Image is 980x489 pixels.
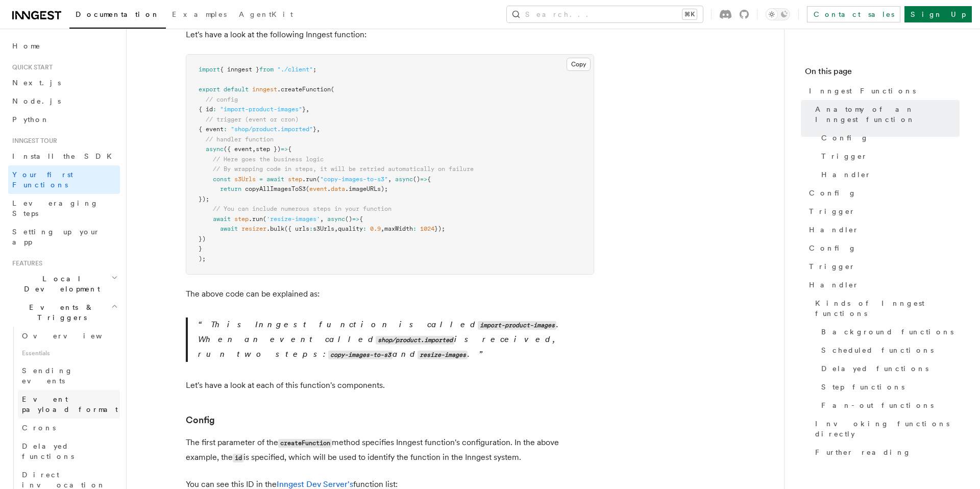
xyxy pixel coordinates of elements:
[277,86,331,93] span: .createFunction
[76,10,160,18] span: Documentation
[821,400,934,410] span: Fan-out functions
[370,225,381,232] span: 0.9
[213,156,324,163] span: // Here goes the business logic
[241,225,266,232] span: resizer
[805,82,960,100] a: Inngest Functions
[8,259,42,267] span: Features
[186,413,215,427] a: Config
[277,479,353,489] a: Inngest Dev Server's
[8,92,120,110] a: Node.js
[233,3,299,28] a: AgentKit
[682,9,697,19] kbd: ⌘K
[327,185,331,192] span: .
[331,86,334,93] span: (
[8,147,120,165] a: Install the SDK
[8,223,120,251] a: Setting up your app
[18,327,120,345] a: Overview
[252,86,277,93] span: inngest
[309,185,327,192] span: event
[434,225,445,232] span: });
[186,435,594,465] p: The first parameter of the method specifies Inngest function's configuration. In the above exampl...
[328,351,393,359] code: copy-images-to-s3
[359,215,363,223] span: {
[805,202,960,221] a: Trigger
[199,195,209,203] span: });
[815,419,960,439] span: Invoking functions directly
[22,471,106,489] span: Direct invocation
[809,86,916,96] span: Inngest Functions
[220,66,259,73] span: { inngest }
[805,239,960,257] a: Config
[821,327,953,337] span: Background functions
[18,361,120,390] a: Sending events
[206,96,238,103] span: // config
[313,225,334,232] span: s3Urls
[817,396,960,414] a: Fan-out functions
[239,10,293,18] span: AgentKit
[363,225,366,232] span: :
[220,106,302,113] span: "import-product-images"
[277,66,313,73] span: "./client"
[302,106,306,113] span: }
[821,382,904,392] span: Step functions
[306,106,309,113] span: ,
[821,363,928,374] span: Delayed functions
[256,145,281,153] span: step })
[249,215,263,223] span: .run
[22,424,56,432] span: Crons
[288,176,302,183] span: step
[22,395,118,413] span: Event payload format
[320,215,324,223] span: ,
[199,255,206,262] span: );
[8,194,120,223] a: Leveraging Steps
[266,225,284,232] span: .bulk
[334,225,338,232] span: ,
[18,390,120,419] a: Event payload format
[413,225,416,232] span: :
[12,115,50,124] span: Python
[186,28,594,42] p: Let's have a look at the following Inngest function:
[809,243,856,253] span: Config
[18,419,120,437] a: Crons
[234,176,256,183] span: s3Urls
[817,378,960,396] a: Step functions
[12,79,61,87] span: Next.js
[345,185,388,192] span: .imageURLs);
[259,176,263,183] span: =
[376,336,454,345] code: shop/product.imported
[22,332,127,340] span: Overview
[478,321,556,330] code: import-product-images
[345,215,352,223] span: ()
[206,116,299,123] span: // trigger (event or cron)
[306,185,309,192] span: (
[288,145,291,153] span: {
[233,454,243,462] code: id
[904,6,972,22] a: Sign Up
[266,215,320,223] span: 'resize-images'
[805,221,960,239] a: Handler
[206,145,224,153] span: async
[252,145,256,153] span: ,
[213,176,231,183] span: const
[234,215,249,223] span: step
[166,3,233,28] a: Examples
[18,345,120,361] span: Essentials
[809,261,855,272] span: Trigger
[8,165,120,194] a: Your first Functions
[12,97,61,105] span: Node.js
[186,378,594,393] p: Let's have a look at each of this function's components.
[213,165,474,173] span: // By wrapping code in steps, it will be retried automatically on failure
[186,287,594,301] p: The above code can be explained as:
[320,176,388,183] span: "copy-images-to-s3"
[172,10,227,18] span: Examples
[224,145,252,153] span: ({ event
[313,126,316,133] span: }
[199,106,213,113] span: { id
[567,58,591,71] button: Copy
[821,169,871,180] span: Handler
[263,215,266,223] span: (
[199,126,224,133] span: { event
[427,176,431,183] span: {
[213,205,391,212] span: // You can include numerous steps in your function
[817,165,960,184] a: Handler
